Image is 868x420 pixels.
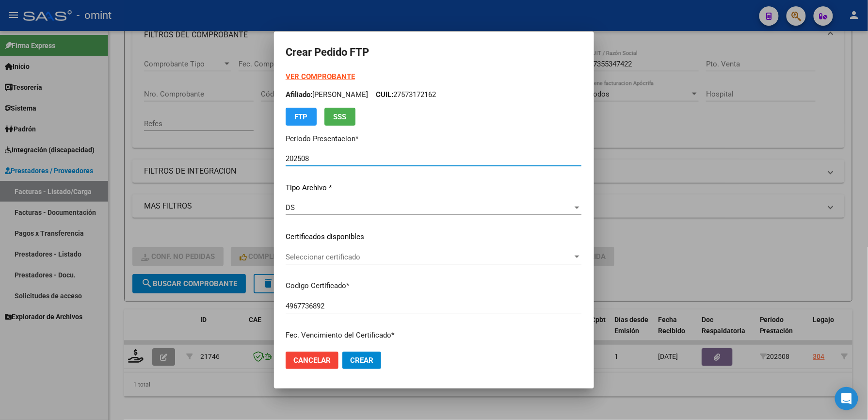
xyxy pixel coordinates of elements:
[334,113,347,121] span: SSS
[286,133,581,145] p: Periodo Presentacion
[286,203,295,212] span: DS
[286,352,338,369] button: Cancelar
[295,113,308,121] span: FTP
[835,387,858,410] div: Open Intercom Messenger
[286,89,581,100] p: [PERSON_NAME] 27573172162
[286,330,581,341] p: Fec. Vencimiento del Certificado
[293,356,331,365] span: Cancelar
[324,108,355,126] button: SSS
[286,182,581,194] p: Tipo Archivo *
[286,43,582,62] h2: Crear Pedido FTP
[286,253,573,261] span: Seleccionar certificado
[286,280,581,291] p: Codigo Certificado
[286,108,317,126] button: FTP
[286,231,581,242] p: Certificados disponibles
[350,356,373,365] span: Crear
[376,90,393,99] span: CUIL:
[342,352,381,369] button: Crear
[286,72,355,81] a: VER COMPROBANTE
[286,90,312,99] span: Afiliado:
